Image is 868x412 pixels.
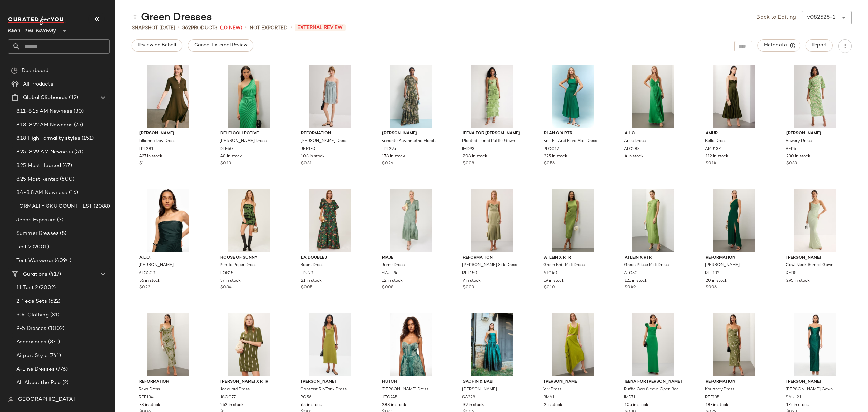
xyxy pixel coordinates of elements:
span: 105 in stock [625,402,648,408]
span: HOS15 [220,270,233,277]
span: Jacquard Dress [220,387,250,393]
span: Sachin & Babi [463,379,520,385]
span: $0.06 [706,285,717,291]
img: LRL295.jpg [377,65,445,128]
span: Pen To Paper Dress [220,262,256,268]
span: All Products [23,80,53,88]
span: Aries Dress [624,138,646,144]
span: 295 in stock [786,278,810,284]
img: ATC50.jpg [619,189,688,252]
button: Metadata [758,39,800,52]
img: BMA1.jpg [538,313,607,376]
img: SA228.jpg [457,313,526,376]
span: (75) [73,121,83,129]
img: svg%3e [11,67,18,74]
span: 208 in stock [463,154,487,160]
span: (47) [61,162,72,170]
span: Pleated Tiered Ruffle Gown [462,138,515,144]
span: [PERSON_NAME] [139,262,174,268]
span: $1 [139,161,144,167]
span: $0.26 [382,161,393,167]
span: Bowery Dress [786,138,812,144]
span: $0.13 [220,161,231,167]
span: SAUL21 [786,395,801,401]
img: IMD71.jpg [619,313,688,376]
span: $0.08 [382,285,393,291]
span: BMA1 [543,395,554,401]
span: (776) [55,366,68,373]
span: (1002) [47,325,65,333]
span: PLCC12 [543,146,559,152]
span: (16) [67,189,78,197]
span: 4 in stock [625,154,644,160]
span: External Review [295,24,346,31]
span: Metadata [764,42,794,49]
span: MAJE74 [381,270,397,277]
img: ATC40.jpg [538,189,607,252]
span: Test 2 [16,243,31,251]
span: 78 in stock [139,402,160,408]
span: All About the Polo [16,379,61,387]
span: 21 in stock [301,278,322,284]
div: Products [182,24,217,32]
span: [PERSON_NAME] [382,131,440,137]
span: Global Clipboards [23,94,67,102]
img: svg%3e [8,397,14,402]
span: 20 in stock [706,278,727,284]
span: [PERSON_NAME] [786,131,844,137]
span: [PERSON_NAME] [786,379,844,385]
span: (8) [59,230,66,238]
span: Summer Dresses [16,230,59,238]
span: (4094) [53,257,71,265]
span: 8.11-8.15 AM Newness [16,108,72,115]
span: AMUR [706,131,763,137]
span: [PERSON_NAME] Silk Dress [462,262,517,268]
span: Hutch [382,379,440,385]
span: 8.18 High Formality styles [16,135,80,143]
span: $0.03 [463,285,474,291]
span: RG56 [300,395,311,401]
span: $0.34 [220,285,232,291]
span: Belle Dress [705,138,726,144]
span: [PERSON_NAME] [462,387,497,393]
span: 103 in stock [301,154,325,160]
span: Green Plisse Midi Dress [624,262,669,268]
span: JSCC77 [220,395,236,401]
span: 262 in stock [220,402,244,408]
span: Kanerite Asymmetric Floral Gown [381,138,439,144]
button: Cancel External Review [188,39,253,52]
span: 7 in stock [463,278,481,284]
span: 39 in stock [463,402,484,408]
span: • [290,24,292,32]
span: 9-5 Dresses [16,325,47,333]
span: 12 in stock [382,278,403,284]
span: BER6 [786,146,796,152]
img: cfy_white_logo.C9jOOHJF.svg [8,16,66,25]
img: AMR137.jpg [700,65,769,128]
span: 19 in stock [544,278,564,284]
span: (417) [47,270,61,278]
span: 37 in stock [220,278,241,284]
button: Review on Behalf [132,39,182,52]
span: (2088) [92,203,110,210]
span: 178 in stock [382,154,405,160]
span: 65 in stock [301,402,322,408]
span: [PERSON_NAME] [786,255,844,261]
span: Reformation [706,255,763,261]
div: v082525-1 [807,14,835,22]
span: Review on Behalf [137,43,177,48]
span: Rent the Runway [8,23,56,35]
img: REF150.jpg [457,189,526,252]
img: ALC283.jpg [619,65,688,128]
span: [PERSON_NAME] [301,379,359,385]
span: $0.08 [463,161,474,167]
span: Boom Dress [300,262,323,268]
span: $0.31 [301,161,312,167]
span: Reformation [301,131,359,137]
span: House of Sunny [220,255,278,261]
span: (2001) [31,243,49,251]
span: All Jeans [16,393,39,400]
span: Knit Fit And Flare Midi Dress [543,138,597,144]
span: Viv Dress [543,387,561,393]
span: ALC309 [139,270,155,277]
